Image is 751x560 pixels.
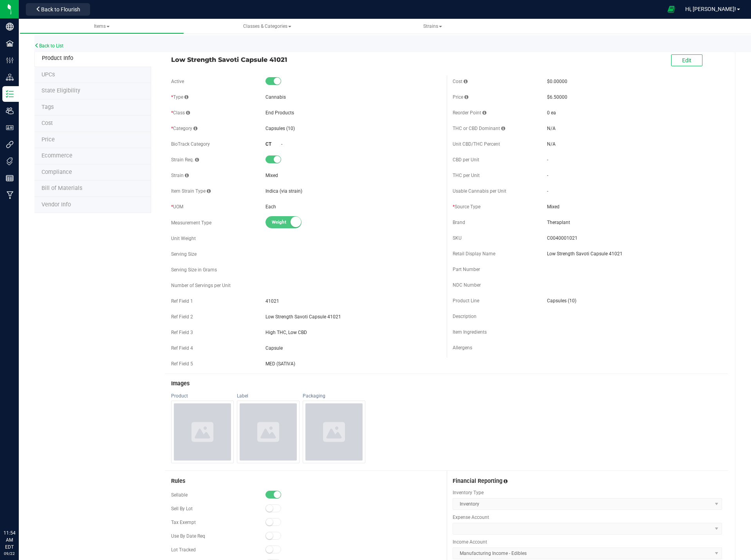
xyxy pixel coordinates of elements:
span: Lot Tracked [171,547,196,553]
iframe: Resource center [8,497,31,521]
span: Serving Size in Grams [171,267,217,273]
div: CT [265,141,281,148]
span: Capsule [265,345,440,352]
a: Back to List [34,43,63,49]
span: Product Line [453,298,479,303]
span: $0.00000 [547,79,567,84]
span: Items [94,23,110,29]
span: Tax Exempt [171,520,196,525]
span: Item Ingredients [453,329,487,335]
span: Financial Reporting [453,478,502,484]
span: - [547,157,548,163]
span: Rules [171,478,185,484]
span: Tag [42,71,55,78]
span: Strain [171,173,189,178]
span: Hi, [PERSON_NAME]! [685,6,736,12]
span: SKU [453,235,462,241]
span: BioTrack Category [171,141,210,147]
span: Serving Size [171,251,197,257]
span: Ref Field 4 [171,345,193,351]
span: Source Type [453,204,480,210]
span: Mixed [265,173,278,178]
span: Mixed [547,203,722,210]
inline-svg: Integrations [6,141,14,148]
inline-svg: Distribution [6,73,14,81]
span: Unit Weight [171,236,196,241]
span: $6.50000 [547,94,567,100]
span: Open Ecommerce Menu [663,2,680,17]
span: Allergens [453,345,472,350]
div: Product [171,393,234,399]
h3: Images [171,381,722,387]
span: Theraplant [547,219,722,226]
span: Each [265,204,276,210]
span: Weight [272,217,307,228]
p: 09/22 [4,551,15,556]
span: Usable Cannabis per Unit [453,188,506,194]
span: Sell By Lot [171,506,193,511]
span: Low Strength Savoti Capsule 41021 [171,55,440,64]
span: Low Strength Savoti Capsule 41021 [265,313,440,320]
inline-svg: Reports [6,174,14,182]
span: Active [171,79,184,84]
inline-svg: Tags [6,157,14,165]
div: Packaging [303,393,365,399]
span: Retail Display Name [453,251,495,257]
span: 41021 [265,298,440,305]
span: Class [171,110,190,116]
span: Ecommerce [42,152,72,159]
span: Reorder Point [453,110,486,116]
button: Back to Flourish [26,3,90,16]
span: NDC Number [453,282,481,288]
span: Tag [42,87,80,94]
div: Label [237,393,300,399]
span: Type [171,94,188,100]
span: MED (SATIVA) [265,360,440,367]
span: Price [453,94,468,100]
span: Assign this inventory item to the correct financial accounts(s) [504,479,507,484]
p: 11:54 AM EDT [4,529,15,551]
span: Number of Servings per Unit [171,283,231,288]
span: 0 ea [547,110,556,116]
span: Bill of Materials [42,185,82,191]
inline-svg: Company [6,23,14,31]
iframe: Resource center unread badge [23,496,32,506]
span: C0040001021 [547,235,722,242]
inline-svg: Inventory [6,90,14,98]
span: Income Account [453,538,722,546]
span: Use By Date Req [171,533,205,539]
span: Cost [453,79,468,84]
span: Description [453,314,477,319]
span: Vendor Info [42,201,71,208]
span: THC per Unit [453,173,480,178]
span: - [547,188,548,194]
span: Cost [42,120,53,126]
span: Ref Field 1 [171,298,193,304]
span: Tag [42,104,54,110]
span: Ref Field 5 [171,361,193,367]
span: Cannabis [265,94,286,100]
inline-svg: Facilities [6,40,14,47]
span: Price [42,136,55,143]
span: UOM [171,204,183,210]
span: Measurement Type [171,220,211,226]
span: Unit CBD/THC Percent [453,141,500,147]
span: Indica (via strain) [265,188,302,194]
span: End Products [265,110,294,116]
span: Edit [682,57,691,63]
span: Back to Flourish [41,6,80,13]
inline-svg: Users [6,107,14,115]
span: Category [171,126,197,131]
span: Low Strength Savoti Capsule 41021 [547,250,722,257]
span: Expense Account [453,514,722,521]
span: THC or CBD Dominant [453,126,505,131]
span: Part Number [453,267,480,272]
span: CBD per Unit [453,157,479,163]
span: Strain Req. [171,157,199,163]
span: Strains [423,23,442,29]
inline-svg: Manufacturing [6,191,14,199]
span: Compliance [42,169,72,175]
inline-svg: User Roles [6,124,14,132]
span: Item Strain Type [171,188,211,194]
inline-svg: Configuration [6,56,14,64]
